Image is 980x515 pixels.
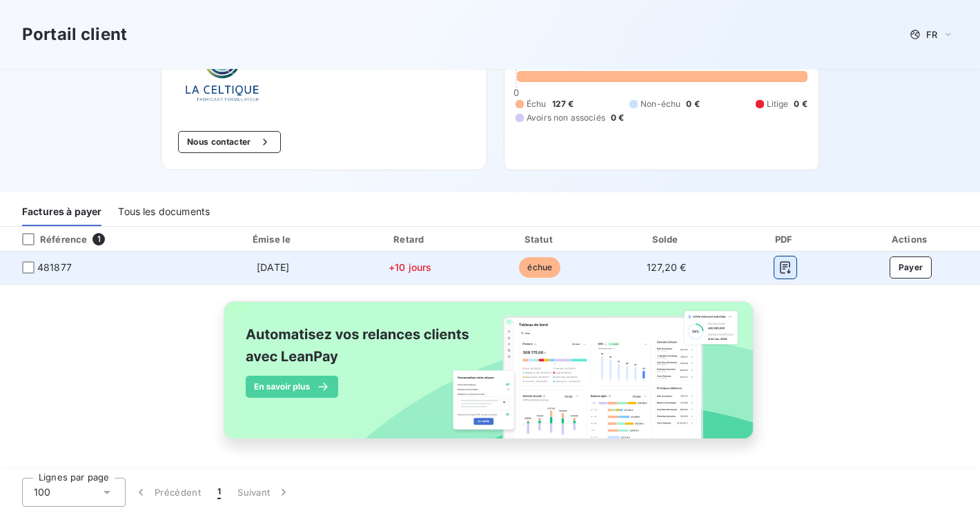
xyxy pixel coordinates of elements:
[607,232,726,246] div: Solde
[229,478,299,507] button: Suivant
[732,232,839,246] div: PDF
[126,478,209,507] button: Précédent
[11,233,87,245] div: Référence
[478,232,601,246] div: Statut
[844,232,977,246] div: Actions
[347,232,473,246] div: Retard
[209,478,229,507] button: 1
[890,256,932,279] button: Payer
[204,232,342,246] div: Émise le
[217,485,221,499] span: 1
[527,98,547,110] span: Échu
[926,29,937,40] span: FR
[794,98,807,110] span: 0 €
[552,98,574,110] span: 127 €
[527,112,605,124] span: Avoirs non associés
[257,261,289,273] span: [DATE]
[519,257,560,278] span: échue
[22,197,101,226] div: Factures à payer
[118,197,210,226] div: Tous les documents
[34,485,50,499] span: 100
[647,261,686,273] span: 127,20 €
[178,131,280,153] button: Nous contacter
[92,233,105,245] span: 1
[640,98,680,110] span: Non-échu
[211,293,769,463] img: banner
[767,98,789,110] span: Litige
[513,87,519,98] span: 0
[178,35,266,109] img: Company logo
[37,261,72,274] span: 481877
[686,98,699,110] span: 0 €
[611,112,624,124] span: 0 €
[22,22,127,47] h3: Portail client
[389,261,431,273] span: +10 jours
